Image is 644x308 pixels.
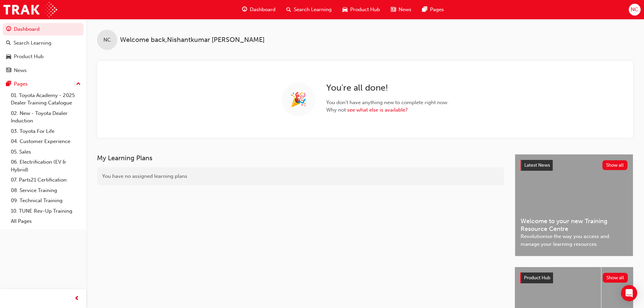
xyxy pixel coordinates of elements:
button: DashboardSearch LearningProduct HubNews [3,22,84,78]
span: car-icon [6,54,11,60]
span: You don't have anything new to complete right now. [326,99,449,106]
button: NC [629,4,641,16]
span: Product Hub [350,6,380,14]
span: search-icon [6,40,11,46]
button: Pages [3,78,84,90]
span: Latest News [524,162,550,168]
span: pages-icon [6,81,11,87]
span: search-icon [286,5,291,14]
a: 04. Customer Experience [8,136,84,147]
button: Show all [603,273,628,283]
div: Open Intercom Messenger [621,285,637,301]
span: guage-icon [242,5,247,14]
span: NC [631,6,638,14]
span: Search Learning [294,6,332,14]
span: news-icon [6,68,11,74]
a: 01. Toyota Academy - 2025 Dealer Training Catalogue [8,90,84,108]
div: Search Learning [14,39,51,47]
a: News [3,64,84,77]
a: 10. TUNE Rev-Up Training [8,206,84,216]
a: Search Learning [3,37,84,49]
a: pages-iconPages [417,3,449,17]
div: Product Hub [14,53,44,61]
a: Product HubShow all [520,273,628,283]
span: guage-icon [6,26,11,32]
span: pages-icon [422,5,427,14]
button: Show all [602,160,628,170]
div: Pages [14,80,28,88]
span: 🎉 [290,96,307,103]
a: guage-iconDashboard [237,3,281,17]
a: see what else is available? [347,107,408,113]
span: Why not [326,106,449,114]
a: 09. Technical Training [8,195,84,206]
span: car-icon [342,5,348,14]
h2: You're all done! [326,82,449,93]
a: 07. Parts21 Certification [8,175,84,185]
a: Dashboard [3,23,84,35]
span: Welcome back , Nishantkumar [PERSON_NAME] [120,36,265,44]
a: Product Hub [3,50,84,63]
span: NC [103,36,111,44]
span: news-icon [391,5,396,14]
a: 06. Electrification (EV & Hybrid) [8,157,84,175]
a: search-iconSearch Learning [281,3,337,17]
span: Revolutionise the way you access and manage your learning resources. [521,233,627,248]
a: Latest NewsShow all [521,160,627,171]
span: Dashboard [250,6,276,14]
a: 03. Toyota For Life [8,126,84,137]
span: prev-icon [74,294,79,303]
a: 02. New - Toyota Dealer Induction [8,108,84,126]
a: Latest NewsShow allWelcome to your new Training Resource CentreRevolutionise the way you access a... [515,154,633,256]
span: Product Hub [524,275,550,281]
h3: My Learning Plans [97,154,504,162]
a: news-iconNews [385,3,417,17]
img: Trak [3,2,57,17]
div: News [14,67,27,74]
span: News [399,6,411,14]
a: car-iconProduct Hub [337,3,385,17]
span: Welcome to your new Training Resource Centre [521,217,627,233]
span: up-icon [76,80,81,89]
a: 05. Sales [8,147,84,157]
div: You have no assigned learning plans [97,167,504,185]
span: Pages [430,6,444,14]
a: All Pages [8,216,84,227]
a: 08. Service Training [8,185,84,196]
